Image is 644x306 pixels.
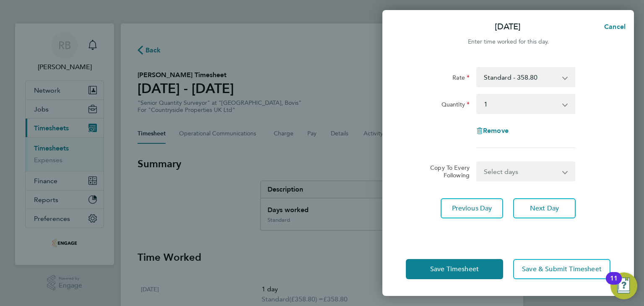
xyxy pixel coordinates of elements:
button: Save Timesheet [406,259,503,279]
button: Previous Day [441,198,503,218]
div: 11 [610,278,618,289]
span: Save & Submit Timesheet [522,265,602,273]
button: Next Day [513,198,576,218]
label: Quantity [441,101,470,111]
div: Enter time worked for this day. [382,37,634,47]
button: Cancel [591,18,634,35]
button: Open Resource Center, 11 new notifications [610,272,637,299]
span: Remove [483,127,509,135]
label: Copy To Every Following [423,164,470,179]
span: Cancel [602,23,626,31]
button: Save & Submit Timesheet [513,259,610,279]
button: Remove [476,127,509,134]
span: Previous Day [452,204,492,213]
span: Next Day [530,204,559,213]
span: Save Timesheet [430,265,479,273]
label: Rate [452,74,470,84]
p: [DATE] [495,21,521,33]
